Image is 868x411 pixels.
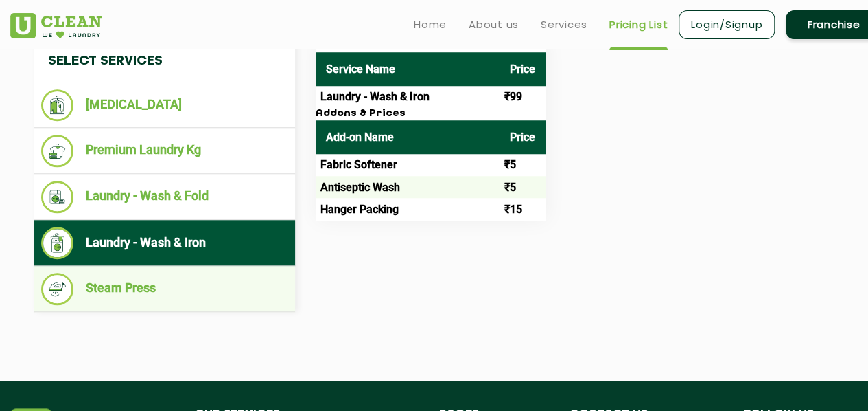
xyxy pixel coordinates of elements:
td: ₹5 [500,154,546,176]
li: [MEDICAL_DATA] [41,89,288,121]
a: Home [414,16,447,33]
img: Laundry - Wash & Iron [41,227,73,259]
a: About us [469,16,519,33]
h3: Addons & Prices [316,108,546,120]
td: Hanger Packing [316,198,500,220]
a: Login/Signup [679,10,775,39]
li: Premium Laundry Kg [41,135,288,167]
td: Laundry - Wash & Iron [316,86,500,108]
h4: Select Services [34,40,295,82]
td: Antiseptic Wash [316,176,500,198]
li: Laundry - Wash & Iron [41,227,288,259]
td: ₹15 [500,198,546,220]
th: Price [500,52,546,86]
img: Dry Cleaning [41,89,73,121]
img: Premium Laundry Kg [41,135,73,167]
td: ₹99 [500,86,546,108]
img: UClean Laundry and Dry Cleaning [10,13,102,38]
a: Pricing List [609,16,668,33]
td: Fabric Softener [316,154,500,176]
th: Service Name [316,52,500,86]
td: ₹5 [500,176,546,198]
img: Laundry - Wash & Fold [41,181,73,213]
li: Steam Press [41,273,288,305]
th: Add-on Name [316,120,500,154]
li: Laundry - Wash & Fold [41,181,288,213]
img: Steam Press [41,273,73,305]
a: Services [541,16,587,33]
th: Price [500,120,546,154]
